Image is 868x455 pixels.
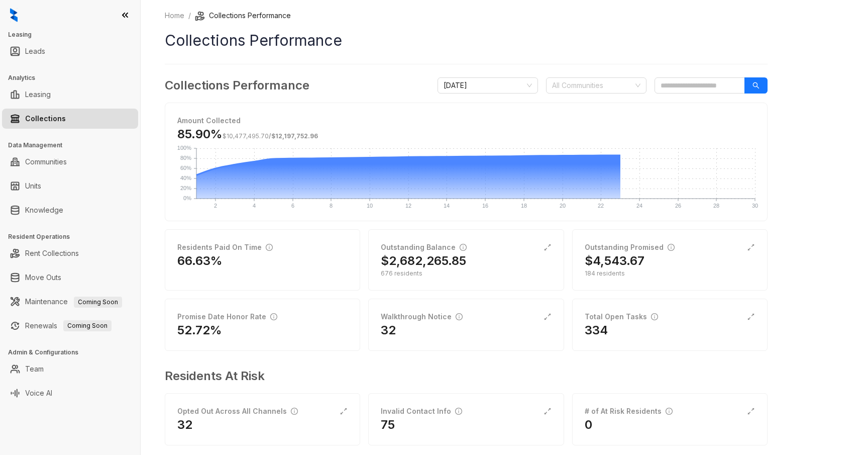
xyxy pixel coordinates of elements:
li: Rent Collections [2,243,138,263]
li: Leasing [2,84,138,105]
a: Leads [25,41,45,61]
span: $10,477,495.70 [223,132,269,140]
span: September 2025 [444,78,532,93]
h3: Collections Performance [165,76,309,95]
div: Total Open Tasks [585,311,658,322]
a: Leasing [25,84,51,105]
a: RenewalsComing Soon [25,316,112,336]
h3: Analytics [8,73,140,82]
div: Outstanding Promised [585,242,675,253]
text: 30 [752,203,758,209]
text: 24 [636,203,642,209]
text: 18 [521,203,527,209]
span: / [223,132,318,140]
span: info-circle [291,408,298,415]
h2: 52.72% [177,322,222,338]
div: Residents Paid On Time [177,242,273,253]
h2: 75 [381,417,395,433]
span: Coming Soon [63,320,112,331]
span: expand-alt [544,243,552,251]
h3: Admin & Configurations [8,348,140,357]
a: Knowledge [25,200,63,220]
span: expand-alt [544,407,552,415]
div: 676 residents [381,269,551,278]
a: Team [25,359,44,379]
div: 184 residents [585,269,755,278]
span: $12,197,752.96 [271,132,318,140]
a: Voice AI [25,383,52,403]
span: info-circle [270,313,277,320]
li: Renewals [2,316,138,336]
span: info-circle [668,244,675,251]
text: 60% [180,165,191,171]
text: 100% [177,145,191,151]
div: # of At Risk Residents [585,406,673,417]
h2: 334 [585,322,608,338]
text: 80% [180,155,191,161]
text: 20% [180,185,191,191]
span: info-circle [666,408,673,415]
li: Voice AI [2,383,138,403]
div: Promise Date Honor Rate [177,311,277,322]
li: / [188,10,191,21]
li: Knowledge [2,200,138,220]
text: 14 [444,203,450,209]
text: 22 [598,203,604,209]
h1: Collections Performance [165,29,768,52]
div: Invalid Contact Info [381,406,462,417]
li: Team [2,359,138,379]
h3: Data Management [8,141,140,150]
a: Communities [25,152,67,172]
h3: Resident Operations [8,232,140,241]
text: 0% [183,195,191,201]
span: Coming Soon [74,297,122,308]
h2: 32 [177,417,192,433]
li: Communities [2,152,138,172]
h3: Leasing [8,30,140,39]
li: Collections [2,109,138,129]
div: Outstanding Balance [381,242,467,253]
strong: Amount Collected [177,116,241,125]
a: Move Outs [25,267,61,288]
h2: $2,682,265.85 [381,253,466,269]
div: Walkthrough Notice [381,311,463,322]
h2: $4,543.67 [585,253,644,269]
span: expand-alt [340,407,348,415]
span: search [752,82,759,89]
a: Rent Collections [25,243,79,263]
text: 40% [180,175,191,181]
text: 12 [405,203,411,209]
span: expand-alt [544,313,552,321]
text: 8 [330,203,333,209]
a: Units [25,176,41,196]
span: expand-alt [747,407,755,415]
text: 10 [367,203,373,209]
span: info-circle [460,244,467,251]
li: Collections Performance [195,10,291,21]
li: Units [2,176,138,196]
span: info-circle [651,313,658,320]
text: 2 [214,203,217,209]
a: Home [163,10,186,21]
text: 28 [713,203,719,209]
div: Opted Out Across All Channels [177,406,298,417]
h2: 32 [381,322,396,338]
a: Collections [25,109,66,129]
li: Move Outs [2,267,138,288]
h2: 66.63% [177,253,223,269]
text: 6 [291,203,294,209]
h3: 85.90% [177,126,318,142]
text: 16 [482,203,488,209]
img: logo [10,8,18,22]
text: 4 [253,203,256,209]
text: 26 [675,203,681,209]
span: expand-alt [747,313,755,321]
span: info-circle [266,244,273,251]
span: info-circle [455,408,462,415]
span: expand-alt [747,243,755,251]
li: Maintenance [2,292,138,312]
h3: Residents At Risk [165,367,759,385]
li: Leads [2,41,138,61]
h2: 0 [585,417,592,433]
span: info-circle [456,313,463,320]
